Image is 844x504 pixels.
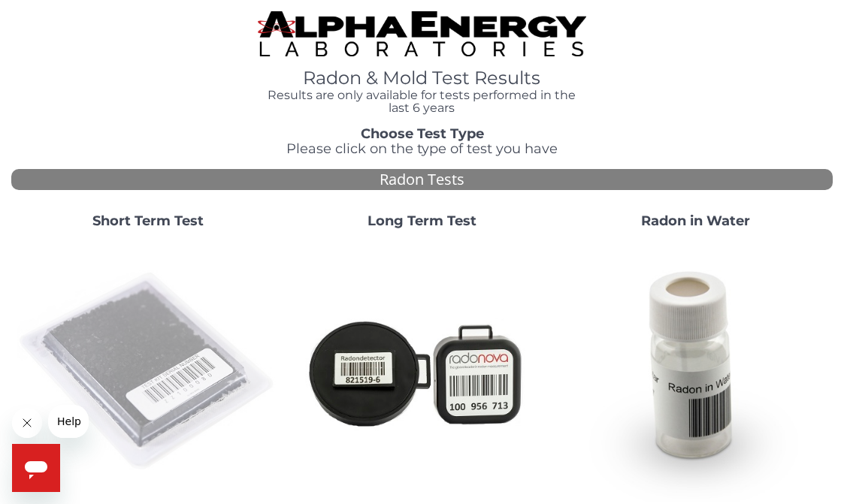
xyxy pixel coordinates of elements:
[291,241,552,502] img: Radtrak2vsRadtrak3.jpg
[368,213,476,229] strong: Long Term Test
[565,241,827,502] img: RadoninWater.jpg
[258,11,586,56] img: TightCrop.jpg
[258,89,586,115] h4: Results are only available for tests performed in the last 6 years
[48,405,89,438] iframe: Message from company
[258,68,586,88] h1: Radon & Mold Test Results
[11,169,833,191] div: Radon Tests
[361,125,484,142] strong: Choose Test Type
[12,444,60,492] iframe: Button to launch messaging window
[12,408,42,438] iframe: Close message
[641,213,750,229] strong: Radon in Water
[286,140,558,157] span: Please click on the type of test you have
[92,213,204,229] strong: Short Term Test
[17,241,279,502] img: ShortTerm.jpg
